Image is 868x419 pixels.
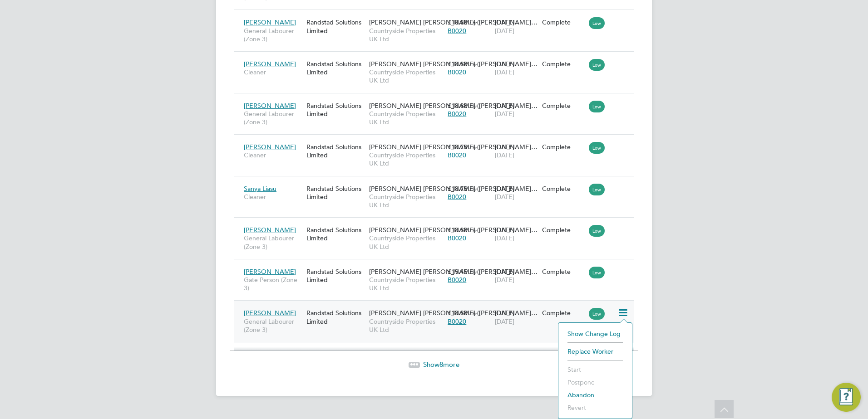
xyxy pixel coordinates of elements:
div: Randstad Solutions Limited [304,221,367,247]
span: B0020 [448,193,466,201]
div: [DATE] [493,14,540,39]
div: [DATE] [493,138,540,164]
span: General Labourer (Zone 3) [244,234,302,250]
li: Show change log [563,327,627,340]
span: / hr [469,268,477,275]
a: [PERSON_NAME]CleanerRandstad Solutions Limited[PERSON_NAME] [PERSON_NAME] ([PERSON_NAME]…Countrys... [242,55,634,63]
span: Low [589,17,605,29]
span: [PERSON_NAME] [244,268,296,276]
div: Complete [542,226,585,234]
span: B0020 [448,276,466,284]
div: [DATE] [493,97,540,122]
span: B0020 [448,110,466,118]
span: Cleaner [244,68,302,76]
div: Randstad Solutions Limited [304,138,367,164]
span: [DATE] [495,193,514,201]
span: Low [589,101,605,112]
span: [PERSON_NAME] [244,102,296,110]
span: Countryside Properties UK Ltd [369,68,443,84]
span: B0020 [448,27,466,35]
span: [DATE] [495,276,514,284]
div: Randstad Solutions Limited [304,180,367,205]
span: [PERSON_NAME] [244,143,296,151]
a: [PERSON_NAME]General Labourer (Zone 3)Randstad Solutions Limited[PERSON_NAME] [PERSON_NAME] ([PER... [242,97,634,104]
li: Replace Worker [563,345,627,358]
span: £18.88 [448,226,468,234]
span: [PERSON_NAME] [PERSON_NAME] ([PERSON_NAME]… [369,185,538,193]
span: Low [589,267,605,278]
span: Countryside Properties UK Ltd [369,276,443,292]
a: [PERSON_NAME]General Labourer (Zone 3)Randstad Solutions Limited[PERSON_NAME] [PERSON_NAME] ([PER... [242,221,634,229]
span: / hr [469,144,477,151]
a: [PERSON_NAME]General Labourer (Zone 3)Randstad Solutions Limited[PERSON_NAME] [PERSON_NAME] ([PER... [242,13,634,21]
a: [PERSON_NAME]Gate Person (Zone 3)Randstad Solutions Limited[PERSON_NAME] [PERSON_NAME] ([PERSON_N... [242,263,634,270]
span: Sanya Liasu [244,185,276,193]
span: [DATE] [495,110,514,118]
span: £18.88 [448,309,468,317]
span: [PERSON_NAME] [244,309,296,317]
span: / hr [469,19,477,26]
span: [PERSON_NAME] [PERSON_NAME] ([PERSON_NAME]… [369,60,538,68]
span: Low [589,184,605,195]
li: Postpone [563,376,627,389]
span: [DATE] [495,68,514,76]
span: Countryside Properties UK Ltd [369,317,443,334]
span: Countryside Properties UK Ltd [369,234,443,250]
span: General Labourer (Zone 3) [244,317,302,334]
span: Countryside Properties UK Ltd [369,193,443,209]
div: [DATE] [493,221,540,247]
div: Complete [542,143,585,151]
div: [DATE] [493,304,540,330]
span: £18.88 [448,18,468,26]
span: Gate Person (Zone 3) [244,276,302,292]
div: Randstad Solutions Limited [304,14,367,39]
span: £19.45 [448,268,468,276]
span: / hr [469,61,477,68]
span: B0020 [448,317,466,326]
div: [DATE] [493,180,540,205]
span: General Labourer (Zone 3) [244,27,302,43]
span: [DATE] [495,234,514,242]
button: Engage Resource Center [832,383,861,412]
span: / hr [469,102,477,109]
span: [PERSON_NAME] [PERSON_NAME] ([PERSON_NAME]… [369,309,538,317]
span: B0020 [448,68,466,76]
span: [PERSON_NAME] [244,18,296,26]
li: Start [563,363,627,376]
span: Low [589,59,605,71]
span: [DATE] [495,27,514,35]
span: Low [589,142,605,154]
span: Countryside Properties UK Ltd [369,27,443,43]
div: Randstad Solutions Limited [304,304,367,330]
span: [PERSON_NAME] [PERSON_NAME] ([PERSON_NAME]… [369,226,538,234]
div: [DATE] [493,55,540,81]
div: [DATE] [493,263,540,288]
div: Complete [542,102,585,110]
span: [PERSON_NAME] [244,60,296,68]
span: General Labourer (Zone 3) [244,110,302,126]
span: [PERSON_NAME] [PERSON_NAME] ([PERSON_NAME]… [369,143,538,151]
span: £18.88 [448,60,468,68]
span: Countryside Properties UK Ltd [369,151,443,167]
div: Complete [542,18,585,26]
a: Sanya LiasuCleanerRandstad Solutions Limited[PERSON_NAME] [PERSON_NAME] ([PERSON_NAME]…Countrysid... [242,180,634,187]
div: Randstad Solutions Limited [304,55,367,81]
a: [PERSON_NAME]CleanerRandstad Solutions Limited[PERSON_NAME] [PERSON_NAME] ([PERSON_NAME]…Countrys... [242,138,634,146]
span: / hr [469,227,477,234]
span: Cleaner [244,151,302,159]
div: Complete [542,60,585,68]
span: B0020 [448,234,466,242]
li: Abandon [563,389,627,401]
div: Complete [542,185,585,193]
span: Low [589,308,605,320]
div: Complete [542,309,585,317]
span: [DATE] [495,317,514,326]
span: £18.88 [448,102,468,110]
span: [PERSON_NAME] [244,226,296,234]
span: [PERSON_NAME] [PERSON_NAME] ([PERSON_NAME]… [369,268,538,276]
div: Complete [542,268,585,276]
span: Show more [423,360,459,369]
span: / hr [469,310,477,317]
span: Cleaner [244,193,302,201]
span: [PERSON_NAME] [PERSON_NAME] ([PERSON_NAME]… [369,18,538,26]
